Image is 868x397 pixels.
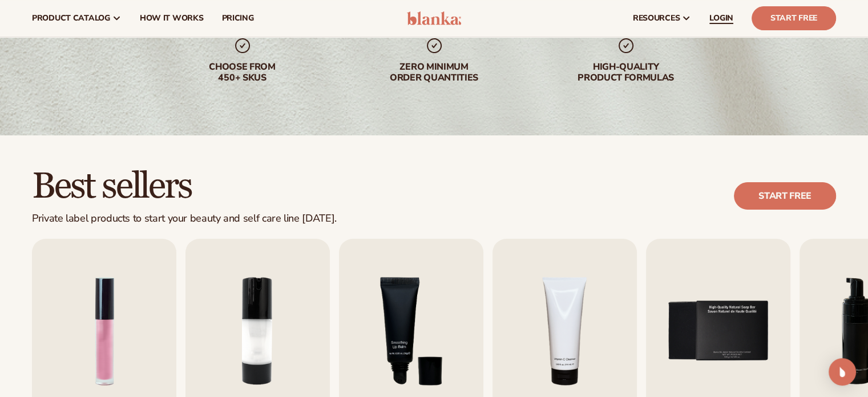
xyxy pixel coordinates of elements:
[32,167,337,206] h2: Best sellers
[709,14,733,23] span: LOGIN
[169,62,316,83] div: Choose from 450+ Skus
[734,182,836,210] a: Start free
[32,14,110,23] span: product catalog
[140,14,204,23] span: How It Works
[361,62,507,83] div: Zero minimum order quantities
[221,14,253,23] span: pricing
[752,6,836,30] a: Start Free
[829,358,856,386] div: Open Intercom Messenger
[407,11,461,25] img: logo
[32,212,337,225] div: Private label products to start your beauty and self care line [DATE].
[553,62,699,83] div: High-quality product formulas
[633,14,680,23] span: resources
